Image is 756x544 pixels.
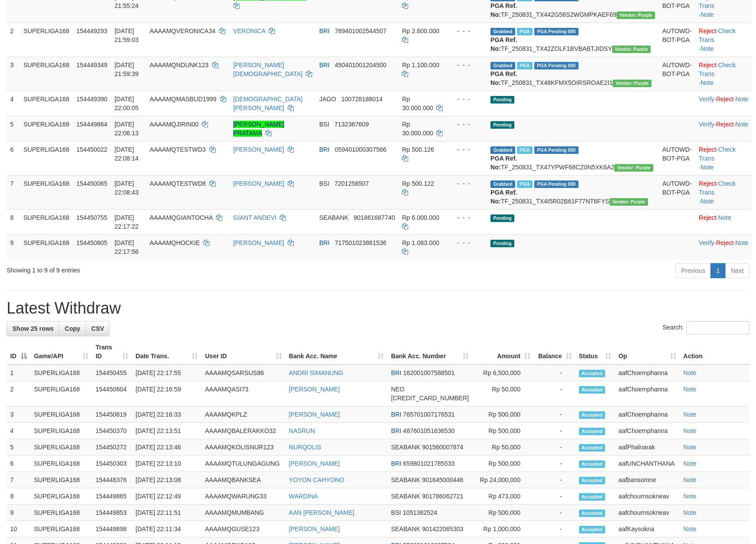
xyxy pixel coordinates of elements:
[150,27,216,34] span: AAAAMQVERONICA34
[115,239,139,255] span: [DATE] 22:17:56
[201,406,285,423] td: AAAAMQKPLZ
[7,116,20,141] td: 5
[391,427,401,434] span: BRI
[534,364,575,381] td: -
[450,95,483,103] div: - - -
[387,339,472,364] th: Bank Acc. Number: activate to sort column ascending
[699,146,717,153] a: Reject
[579,477,606,484] span: Accepted
[233,146,284,153] a: [PERSON_NAME]
[201,472,285,488] td: AAAAMQBANKSEA
[534,406,575,423] td: -
[490,96,514,103] span: Pending
[92,381,132,406] td: 154450604
[695,234,752,260] td: · ·
[7,321,59,336] a: Show 25 rows
[699,180,736,196] a: Check Trans
[402,146,434,153] span: Rp 500.126
[699,61,717,69] a: Reject
[701,45,714,52] a: Note
[289,460,340,467] a: [PERSON_NAME]
[91,325,104,332] span: CSV
[695,91,752,116] td: · ·
[534,423,575,439] td: -
[472,381,534,406] td: Rp 50,000
[534,339,575,364] th: Balance: activate to sort column ascending
[7,406,31,423] td: 3
[659,23,695,57] td: AUTOWD-BOT-PGA
[402,214,439,221] span: Rp 6.000.000
[718,214,731,221] a: Note
[85,321,110,336] a: CSV
[403,411,455,418] span: Copy 765701007176531 to clipboard
[615,406,679,423] td: aafChoemphanna
[699,96,714,103] a: Verify
[335,239,386,246] span: Copy 717501023861536 to clipboard
[20,116,73,141] td: SUPERLIGA168
[472,406,534,423] td: Rp 500,000
[7,91,20,116] td: 4
[402,180,434,187] span: Rp 500.122
[115,61,139,77] span: [DATE] 21:59:39
[490,240,514,247] span: Pending
[575,339,615,364] th: Status: activate to sort column ascending
[695,57,752,91] td: · ·
[31,472,92,488] td: SUPERLIGA168
[391,369,401,376] span: BRI
[201,381,285,406] td: AAAAMQASI73
[233,239,284,246] a: [PERSON_NAME]
[319,214,348,221] span: SEABANK
[534,381,575,406] td: -
[614,164,653,172] span: Vendor URL: https://trx4.1velocity.biz
[334,121,369,128] span: Copy 7132367609 to clipboard
[7,505,31,521] td: 9
[695,23,752,57] td: · ·
[701,11,714,18] a: Note
[31,339,92,364] th: Game/API: activate to sort column ascending
[612,46,651,53] span: Vendor URL: https://trx4.1velocity.biz
[534,472,575,488] td: -
[490,62,515,69] span: Grabbed
[716,121,734,128] a: Reject
[354,214,395,221] span: Copy 901861687740 to clipboard
[422,444,463,451] span: Copy 901560007874 to clipboard
[579,460,606,468] span: Accepted
[683,509,697,516] a: Note
[735,239,748,246] a: Note
[115,27,139,43] span: [DATE] 21:59:03
[472,456,534,472] td: Rp 500,000
[132,456,201,472] td: [DATE] 22:13:10
[609,198,648,206] span: Vendor URL: https://trx4.1velocity.biz
[701,198,714,205] a: Note
[201,439,285,456] td: AAAAMQKOLISNUR123
[699,214,717,221] a: Reject
[201,505,285,521] td: AAAAMQMUMBANG
[675,263,711,278] a: Previous
[683,525,697,533] a: Note
[233,214,277,221] a: GIANT ANDEVI
[65,325,80,332] span: Copy
[7,488,31,505] td: 8
[7,423,31,439] td: 4
[7,456,31,472] td: 6
[92,364,132,381] td: 154450455
[7,57,20,91] td: 3
[341,96,382,103] span: Copy 100728188014 to clipboard
[615,456,679,472] td: aafUNCHANTHANA
[695,175,752,209] td: · ·
[659,175,695,209] td: AUTOWD-BOT-PGA
[683,460,697,467] a: Note
[334,180,369,187] span: Copy 7201258507 to clipboard
[615,339,679,364] th: Op: activate to sort column ascending
[7,262,309,275] div: Showing 1 to 9 of 9 entries
[59,321,86,336] a: Copy
[20,91,73,116] td: SUPERLIGA168
[289,493,318,500] a: WARDINA
[92,472,132,488] td: 154448376
[92,521,132,537] td: 154449898
[201,364,285,381] td: AAAAMQSARSUS86
[289,427,315,434] a: NASRUN
[335,146,386,153] span: Copy 059401000307566 to clipboard
[450,179,483,188] div: - - -
[472,488,534,505] td: Rp 473,000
